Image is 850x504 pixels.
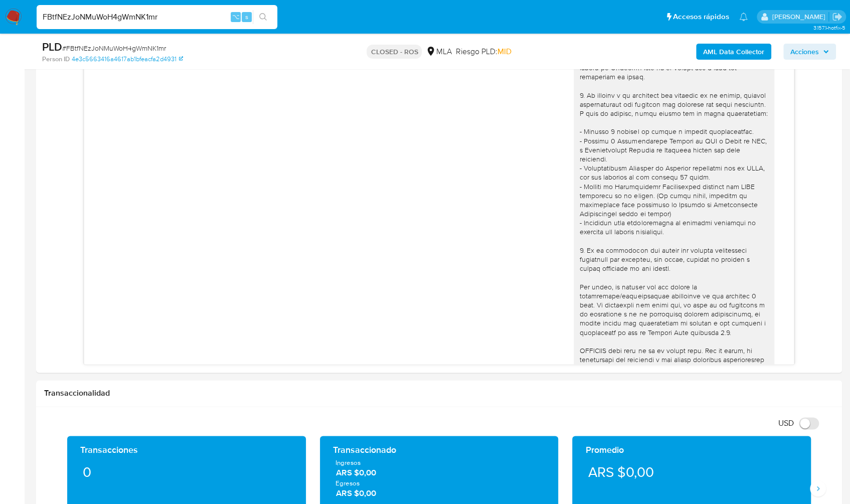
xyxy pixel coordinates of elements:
[703,44,764,60] b: AML Data Collector
[832,12,842,22] a: Salir
[72,55,183,64] a: 4e3c5663416a4617ab1bfeacfa2d4931
[44,388,834,398] h1: Transaccionalidad
[455,46,511,57] span: Riesgo PLD:
[673,12,729,22] span: Accesos rápidos
[497,46,511,57] span: MID
[42,39,62,55] b: PLD
[367,45,422,59] p: CLOSED - ROS
[37,11,277,24] input: Buscar usuario o caso...
[232,12,239,22] span: ⌥
[772,12,828,22] p: jessica.fukman@mercadolibre.com
[245,12,248,22] span: s
[62,43,166,53] span: # FBtfNEzJoNMuWoH4gWmNK1mr
[253,10,273,24] button: search-icon
[783,44,836,60] button: Acciones
[426,46,451,57] div: MLA
[813,24,845,32] span: 3.157.1-hotfix-5
[790,44,819,60] span: Acciones
[696,44,771,60] button: AML Data Collector
[42,55,70,64] b: Person ID
[739,13,748,21] a: Notificaciones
